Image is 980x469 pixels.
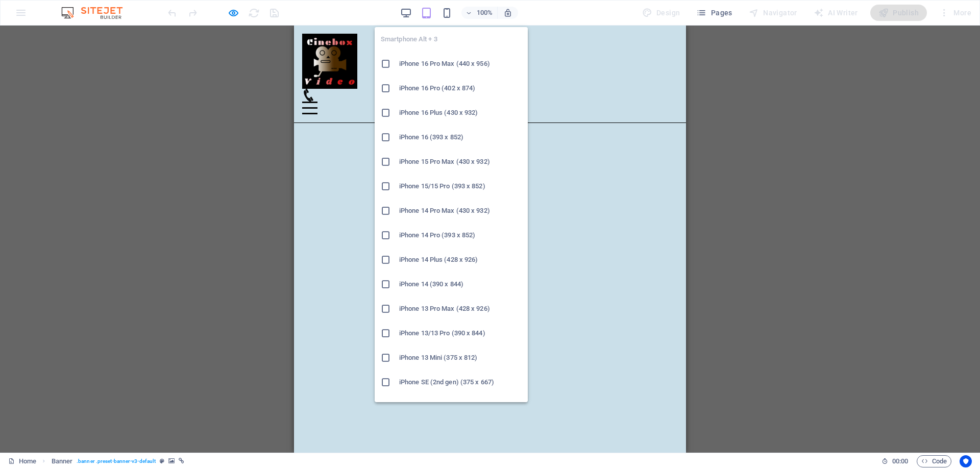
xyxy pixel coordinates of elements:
nav: breadcrumb [52,455,185,467]
span: 00 00 [892,455,908,467]
span: Click to select. Double-click to edit [52,455,73,467]
span: Pages [696,8,732,18]
h6: iPhone 13 Pro Max (428 x 926) [399,303,522,315]
h6: iPhone 14 Pro (393 x 852) [399,229,522,241]
button: Usercentrics [960,455,972,467]
i: This element is linked [179,458,184,464]
span: Code [921,455,947,467]
i: On resize automatically adjust zoom level to fit chosen device. [503,8,512,17]
h6: iPhone 16 (393 x 852) [399,131,522,143]
h6: 100% [477,7,493,19]
i: This element contains a background [168,458,175,464]
span: : [899,457,901,465]
h6: iPhone 14 Plus (428 x 926) [399,254,522,266]
h6: iPhone SE (2nd gen) (375 x 667) [399,376,522,388]
a: Click to cancel selection. Double-click to open Pages [8,455,36,467]
h6: iPhone 16 Plus (430 x 932) [399,107,522,119]
h6: iPhone 15 Pro Max (430 x 932) [399,156,522,168]
div: Design (Ctrl+Alt+Y) [638,5,684,21]
button: Code [917,455,951,467]
img: 269cd877-bbc6-4674-b79f-4c8a4835acf5_200x200-DVsx0oOK4ovIfeSti0DBSg.png [8,8,63,63]
h6: iPhone 13/13 Pro (390 x 844) [399,327,522,339]
h6: Session time [881,455,909,467]
h6: iPhone 15/15 Pro (393 x 852) [399,180,522,192]
button: Pages [692,5,736,21]
h6: iPhone 16 Pro (402 x 874) [399,82,522,94]
h6: iPhone 14 (390 x 844) [399,278,522,290]
span: . banner .preset-banner-v3-default [77,455,156,467]
i: This element is a customizable preset [160,458,164,464]
img: Editor Logo [59,7,135,19]
h6: iPhone 16 Pro Max (440 x 956) [399,58,522,70]
button: 100% [461,7,498,19]
h6: iPhone 13 Mini (375 x 812) [399,352,522,364]
h6: Galaxy S22/S23/S24 Ultra (384 x 824) [399,401,522,413]
h6: iPhone 14 Pro Max (430 x 932) [399,205,522,217]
